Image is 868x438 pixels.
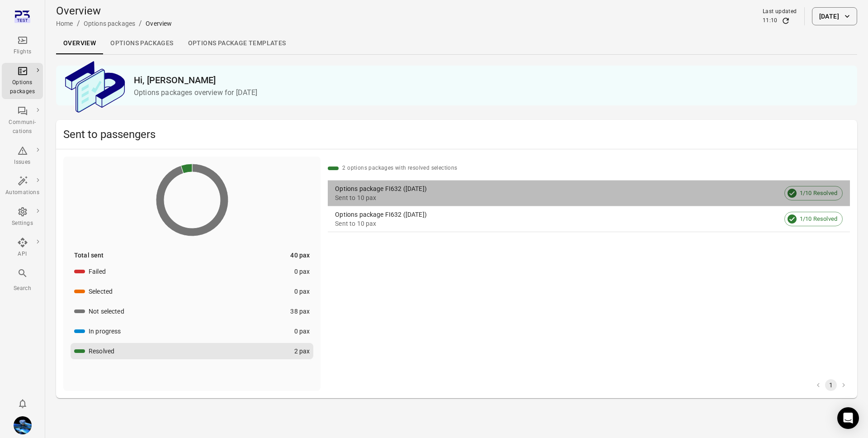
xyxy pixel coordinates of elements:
[328,206,850,232] a: Options package FI632 ([DATE])Sent to 10 pax1/10 Resolved
[290,251,310,260] div: 40 pax
[63,127,850,142] h2: Sent to passengers
[342,164,457,173] div: 2 options packages with resolved selections
[71,343,313,359] button: Resolved2 pax
[134,87,850,98] p: Options packages overview for [DATE]
[71,303,313,319] button: Not selected38 pax
[89,267,106,276] div: Failed
[825,379,837,391] button: page 1
[290,307,310,316] div: 38 pax
[14,395,32,413] button: Notifications
[5,78,39,96] div: Options packages
[71,323,313,339] button: In progress0 pax
[2,143,43,170] a: Issues
[2,204,43,231] a: Settings
[5,284,39,293] div: Search
[2,32,43,59] a: Flights
[812,379,850,391] nav: pagination navigation
[89,307,124,316] div: Not selected
[294,327,310,336] div: 0 pax
[294,347,310,356] div: 2 pax
[328,181,850,206] a: Options package FI632 ([DATE])Sent to 10 pax1/10 Resolved
[781,16,790,25] button: Refresh data
[89,327,121,336] div: In progress
[2,103,43,139] a: Communi-cations
[74,251,104,260] div: Total sent
[181,33,293,54] a: Options package Templates
[134,73,850,87] h2: Hi, [PERSON_NAME]
[56,18,172,29] nav: Breadcrumbs
[335,219,781,228] div: Sent to 10 pax
[795,214,842,224] span: 1/10 Resolved
[146,19,172,28] div: Overview
[56,33,857,54] div: Local navigation
[2,265,43,295] button: Search
[84,20,135,27] a: Options packages
[335,184,781,193] div: Options package FI632 ([DATE])
[71,283,313,300] button: Selected0 pax
[837,407,859,429] div: Open Intercom Messenger
[294,287,310,296] div: 0 pax
[56,4,172,18] h1: Overview
[763,16,778,25] div: 11:10
[139,18,142,29] li: /
[56,20,73,27] a: Home
[5,250,39,259] div: API
[89,287,113,296] div: Selected
[335,193,781,202] div: Sent to 10 pax
[103,33,180,54] a: Options packages
[812,7,857,25] button: [DATE]
[763,7,797,16] div: Last updated
[5,188,39,197] div: Automations
[14,416,32,434] img: shutterstock-1708408498.jpg
[89,347,114,356] div: Resolved
[2,234,43,262] a: API
[335,210,781,219] div: Options package FI632 ([DATE])
[5,158,39,167] div: Issues
[56,33,103,54] a: Overview
[294,267,310,276] div: 0 pax
[77,18,80,29] li: /
[2,173,43,200] a: Automations
[5,219,39,228] div: Settings
[10,413,35,438] button: Daníel Benediktsson
[5,118,39,136] div: Communi-cations
[5,48,39,57] div: Flights
[795,189,842,198] span: 1/10 Resolved
[71,263,313,280] button: Failed0 pax
[2,63,43,99] a: Options packages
